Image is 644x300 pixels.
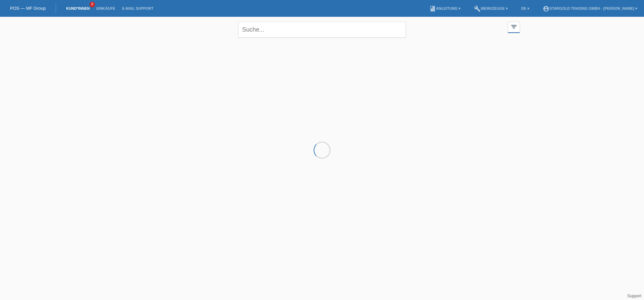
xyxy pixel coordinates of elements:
a: buildWerkzeuge ▾ [471,6,511,10]
i: build [474,5,481,12]
a: E-Mail Support [119,6,157,10]
span: 8 [90,2,95,7]
a: Support [627,294,641,298]
i: account_circle [543,5,549,12]
a: Einkäufe [93,6,118,10]
input: Suche... [238,22,406,38]
a: bookAnleitung ▾ [426,6,464,10]
a: POS — MF Group [10,6,46,11]
i: book [429,5,436,12]
i: filter_list [510,23,518,31]
a: DE ▾ [518,6,533,10]
a: Kund*innen [63,6,93,10]
a: account_circleStargold Trading GmbH - [PERSON_NAME] ▾ [539,6,641,10]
